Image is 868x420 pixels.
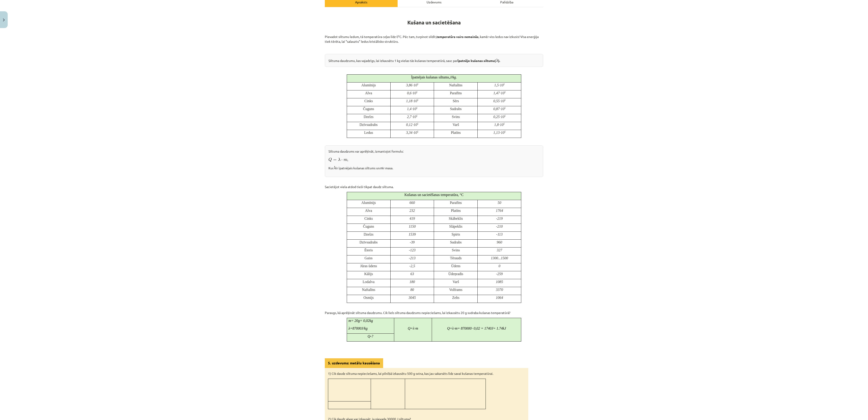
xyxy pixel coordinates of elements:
[349,326,350,330] : λ
[408,326,410,330] : Q
[491,326,493,330] : J
[449,288,462,292] span: Volframs
[410,217,415,220] : 419
[455,326,458,330] : m
[496,288,503,292] : 3370
[363,326,364,330] : /
[411,75,449,79] span: Īpatnējais kušanas siltums
[328,156,540,162] p: ,
[504,115,505,117] sup: 5
[452,232,460,236] span: Spirts
[325,54,543,67] div: Siltuma daudzumu, kas vajadzīgs, lai izkausētu 1 kg vielas tās kušanas temperatūrā, sauc par
[409,264,410,268] : -
[416,115,417,117] sup: 5
[504,91,505,93] sup: 5
[365,256,373,260] span: Gaiss
[450,240,462,244] span: Sudrabs
[410,248,415,252] : 123
[370,334,371,338] : -
[410,326,413,330] : =
[452,296,459,300] span: Zelts
[452,248,460,252] span: Svins
[504,107,505,109] sup: 5
[504,130,505,133] sup: 5
[498,264,500,268] : 0
[504,99,505,101] sup: 5
[496,232,497,236] : -
[410,240,411,244] : -
[406,83,414,87] : 3,86⋅
[341,160,342,161] span: ⋅
[414,99,417,103] : 10
[417,123,418,125] sup: 5
[406,99,414,103] : 1,18⋅
[417,83,418,85] sup: 5
[452,115,460,119] span: Svins
[368,334,370,338] : Q
[414,326,415,330] : ⋅
[404,193,464,197] span: Kušanas un sacietēšanas temperatūra, °C
[363,280,374,284] span: Lodalva
[360,240,378,244] span: Dzīvsudrabs
[501,107,504,111] : 10
[453,75,456,79] : kg
[371,334,373,338] : ?
[360,319,370,323] : = 0,02
[451,131,461,134] span: Platīns
[410,264,415,268] : 2,5
[417,130,418,133] sup: 5
[449,83,462,87] span: Naftalīns
[453,280,459,284] span: Varš
[498,232,503,236] : 113
[407,107,413,111] : 1,4⋅
[3,19,5,21] img: icon-close-lesson-0947bae3869378f0d4975bcd49f059093ad1ed9edebbc8119c70593378902aed.svg
[436,35,479,39] b: temperatūra vairs nemainās
[409,224,416,228] : 1150
[456,75,457,79] span: .
[417,99,418,101] sup: 5
[496,280,503,284] : 1085
[497,240,502,244] : 960
[409,296,416,300] : 3045
[501,99,504,103] : 10
[380,166,382,170] em: m
[503,326,506,330] : kJ
[333,159,337,161] span: =
[360,264,377,268] span: Jūras ūdens
[361,201,376,205] span: Alumīnijs
[363,107,374,111] span: Čuguns
[328,158,332,162] span: Q
[364,248,373,252] span: Ēteris
[496,272,497,276] : -
[415,326,418,330] : m
[447,326,450,330] : Q
[413,115,416,119] : 10
[410,272,414,276] : 63
[406,123,414,127] : 0,12⋅
[409,232,416,236] : 1539
[451,264,460,268] span: Ūdens
[493,91,501,95] : 1,47⋅
[370,319,373,323] : kg
[501,131,504,134] : 10
[364,131,373,134] span: Ledus
[360,123,378,127] span: Dzīvsudrabs
[410,209,415,212] : 232
[338,158,340,161] span: λ
[344,159,347,161] span: m
[414,123,417,127] : 10
[495,59,500,63] strong: ( ).
[361,326,363,330] : J
[458,326,492,330] : = 870000⋅ 0,02 = 1740
[358,319,360,323] : g
[364,326,368,330] : kg
[449,75,450,79] : ,
[497,272,503,276] : 259
[451,75,452,79] : /
[351,319,358,323] : = 20
[362,288,375,292] span: Naftalīns
[365,91,372,95] span: Alva
[450,107,462,111] span: Sudrabs
[498,201,501,205] : 50
[363,296,374,300] span: Osmijs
